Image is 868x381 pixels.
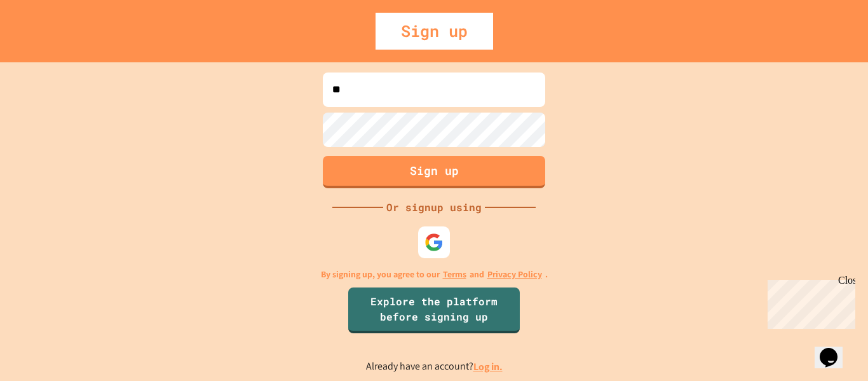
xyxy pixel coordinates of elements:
button: Sign up [323,156,545,188]
a: Explore the platform before signing up [348,287,520,333]
iframe: chat widget [815,330,855,368]
div: Chat with us now!Close [5,5,88,81]
a: Log in. [473,360,503,373]
a: Privacy Policy [487,268,542,281]
a: Terms [443,268,466,281]
p: By signing up, you agree to our and . [321,268,548,281]
p: Already have an account? [366,359,503,375]
div: Or signup using [383,200,485,215]
div: Sign up [376,13,493,50]
iframe: chat widget [763,275,855,329]
img: google-icon.svg [424,233,444,252]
